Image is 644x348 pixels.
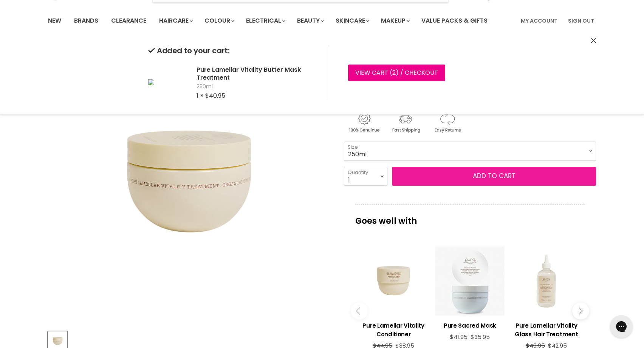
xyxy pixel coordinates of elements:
[473,171,516,180] span: Add to cart
[385,111,426,134] img: shipping.gif
[330,13,374,29] a: Skincare
[512,321,581,339] h3: Pure Lamellar Vitality Glass Hair Treatment
[435,321,504,330] h3: Pure Sacred Mask
[344,111,384,134] img: genuine.gif
[435,316,504,334] a: View product:Pure Sacred Mask
[392,167,596,186] button: Add to cart
[516,13,562,29] a: My Account
[591,37,596,45] button: Close
[471,333,490,341] span: $35.95
[416,13,493,29] a: Value Packs & Gifts
[240,13,290,29] a: Electrical
[348,65,445,81] a: View cart (2) / Checkout
[153,13,197,29] a: Haircare
[427,111,467,134] img: returns.gif
[563,13,599,29] a: Sign Out
[197,91,204,100] span: 1 ×
[392,68,396,77] span: 2
[606,313,636,340] iframe: Gorgias live chat messenger
[344,167,387,186] select: Quantity
[197,66,317,82] h2: Pure Lamellar Vitality Butter Mask Treatment
[42,10,505,32] ul: Main menu
[450,333,468,341] span: $41.95
[148,46,317,55] h2: Added to your cart:
[42,13,67,29] a: New
[48,42,330,324] div: Pure Lamellar Vitality Butter Mask Treatment image. Click or Scroll to Zoom.
[291,13,328,29] a: Beauty
[355,205,585,229] p: Goes well with
[76,70,302,296] img: Pure Lamellar Vitality Butter Mask Treatment
[105,13,152,29] a: Clearance
[359,316,428,342] a: View product:Pure Lamellar Vitality Conditioner
[359,321,428,339] h3: Pure Lamellar Vitality Conditioner
[205,91,225,100] span: $40.95
[68,13,104,29] a: Brands
[197,83,317,91] span: 250ml
[148,79,154,85] img: Pure Lamellar Vitality Butter Mask Treatment
[39,10,605,32] nav: Main
[512,316,581,342] a: View product:Pure Lamellar Vitality Glass Hair Treatment
[375,13,414,29] a: Makeup
[199,13,239,29] a: Colour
